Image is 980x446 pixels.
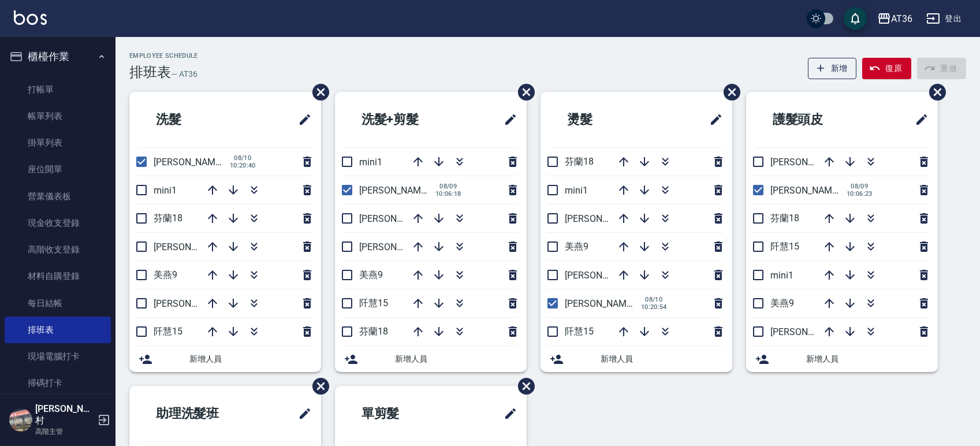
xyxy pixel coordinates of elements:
[891,12,912,26] div: AT36
[359,213,439,224] span: [PERSON_NAME]16
[344,99,466,140] h2: 洗髮+剪髮
[601,353,723,365] span: 新增人員
[129,346,321,372] div: 新增人員
[550,99,656,140] h2: 燙髮
[565,213,644,224] span: [PERSON_NAME]16
[230,162,256,169] span: 10:20:40
[873,7,917,31] button: AT36
[5,263,111,289] a: 材料自購登錄
[335,346,527,372] div: 新增人員
[565,270,644,281] span: [PERSON_NAME]11
[435,183,461,190] span: 08/09
[565,156,594,167] span: 芬蘭18
[304,75,331,109] span: 刪除班表
[770,270,793,281] span: mini1
[154,185,177,196] span: mini1
[154,241,233,252] span: [PERSON_NAME]16
[139,393,263,434] h2: 助理洗髮班
[35,426,94,437] p: 高階主管
[291,400,312,428] span: 修改班表的標題
[230,154,256,162] span: 08/10
[304,369,331,403] span: 刪除班表
[395,353,517,365] span: 新增人員
[35,403,94,426] h5: [PERSON_NAME]村
[497,106,517,133] span: 修改班表的標題
[359,157,382,168] span: mini1
[5,156,111,183] a: 座位開單
[139,99,245,140] h2: 洗髮
[770,185,845,196] span: [PERSON_NAME]6
[746,346,938,372] div: 新增人員
[770,326,850,337] span: [PERSON_NAME]11
[5,370,111,396] a: 掃碼打卡
[5,129,111,156] a: 掛單列表
[129,52,198,60] h2: Employee Schedule
[5,236,111,263] a: 高階收支登錄
[359,241,439,252] span: [PERSON_NAME]11
[921,75,948,109] span: 刪除班表
[359,326,388,337] span: 芬蘭18
[509,369,536,403] span: 刪除班表
[702,106,723,133] span: 修改班表的標題
[541,346,732,372] div: 新增人員
[844,7,867,30] button: save
[154,269,177,280] span: 美燕9
[565,241,588,252] span: 美燕9
[806,353,929,365] span: 新增人員
[808,58,857,79] button: 新增
[565,185,588,196] span: mini1
[755,99,874,140] h2: 護髮頭皮
[847,183,873,190] span: 08/09
[5,76,111,103] a: 打帳單
[770,298,794,309] span: 美燕9
[565,326,594,337] span: 阡慧15
[5,183,111,210] a: 營業儀表板
[5,103,111,129] a: 帳單列表
[5,42,111,72] button: 櫃檯作業
[435,190,461,198] span: 10:06:18
[154,157,228,168] span: [PERSON_NAME]6
[908,106,929,133] span: 修改班表的標題
[359,185,434,196] span: [PERSON_NAME]6
[359,298,388,309] span: 阡慧15
[359,269,383,280] span: 美燕9
[154,326,182,337] span: 阡慧15
[171,68,198,80] h6: — AT36
[9,408,32,432] img: Person
[862,58,911,79] button: 復原
[847,190,873,198] span: 10:06:23
[497,400,517,428] span: 修改班表的標題
[922,8,966,29] button: 登出
[129,64,171,80] h3: 排班表
[5,317,111,343] a: 排班表
[509,75,536,109] span: 刪除班表
[715,75,742,109] span: 刪除班表
[5,343,111,370] a: 現場電腦打卡
[5,290,111,317] a: 每日結帳
[189,353,312,365] span: 新增人員
[770,213,799,224] span: 芬蘭18
[770,241,799,252] span: 阡慧15
[770,157,850,168] span: [PERSON_NAME]16
[154,213,182,224] span: 芬蘭18
[641,303,667,311] span: 10:20:54
[641,296,667,303] span: 08/10
[5,210,111,236] a: 現金收支登錄
[14,10,47,25] img: Logo
[565,298,639,309] span: [PERSON_NAME]6
[344,393,457,434] h2: 單剪髮
[154,298,233,309] span: [PERSON_NAME]11
[291,106,312,133] span: 修改班表的標題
